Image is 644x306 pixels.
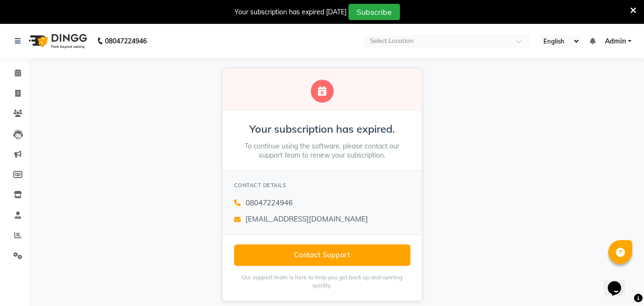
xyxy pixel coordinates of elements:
[234,142,410,160] p: To continue using the software, please contact our support team to renew your subscription.
[234,244,410,266] button: Contact Support
[235,7,347,17] div: Your subscription has expired [DATE]
[105,28,147,54] b: 08047224946
[605,36,626,46] span: Admin
[245,214,368,225] span: [EMAIL_ADDRESS][DOMAIN_NAME]
[370,36,414,46] div: Select Location
[245,198,293,209] span: 08047224946
[234,182,286,189] span: CONTACT DETAILS
[234,122,410,136] h2: Your subscription has expired.
[234,274,410,290] p: Our support team is here to help you get back up and running quickly.
[348,4,400,20] button: Subscribe
[24,28,90,54] img: logo
[604,268,634,296] iframe: chat widget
